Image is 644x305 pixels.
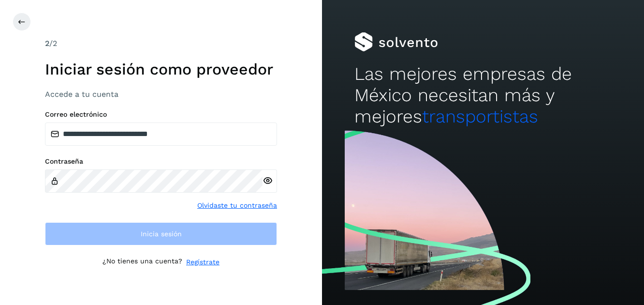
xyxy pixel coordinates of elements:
button: Inicia sesión [45,222,277,245]
a: Regístrate [186,257,220,267]
h2: Las mejores empresas de México necesitan más y mejores [354,63,612,128]
span: transportistas [422,106,538,127]
span: Inicia sesión [141,230,182,237]
a: Olvidaste tu contraseña [197,200,277,211]
div: /2 [45,38,277,49]
label: Contraseña [45,157,277,166]
p: ¿No tienes una cuenta? [102,257,182,267]
span: 2 [45,39,49,48]
h3: Accede a tu cuenta [45,90,277,99]
label: Correo electrónico [45,110,277,119]
h1: Iniciar sesión como proveedor [45,60,277,78]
